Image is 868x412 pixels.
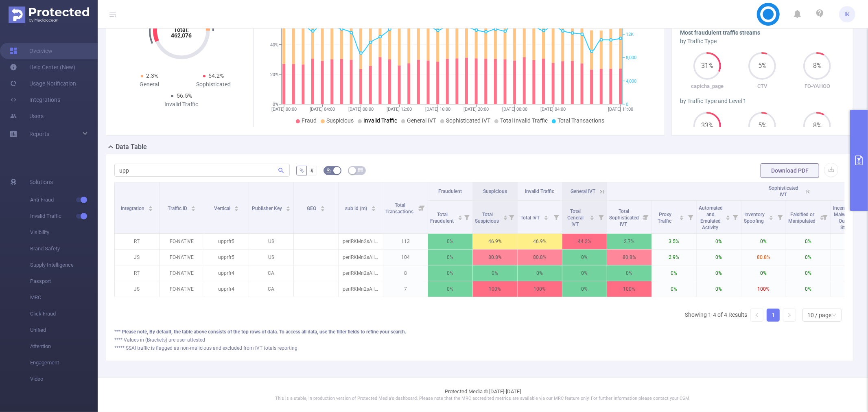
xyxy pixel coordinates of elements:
i: icon: caret-up [726,214,730,217]
span: General IVT [571,188,595,194]
i: Filter menu [461,201,472,233]
span: % [300,167,304,174]
p: 8 [383,265,428,281]
div: Sort [458,214,463,219]
i: Filter menu [774,201,786,233]
p: 0% [786,250,831,265]
p: US [249,250,293,265]
span: Integration [121,206,146,211]
li: Next Page [783,309,796,322]
p: US [249,234,293,249]
p: 46.9% [473,234,517,249]
span: Video [30,371,98,387]
span: 5% [748,123,776,129]
i: icon: caret-down [458,217,462,219]
p: CA [249,265,293,281]
p: 44.2% [562,234,607,249]
tspan: [DATE] 20:00 [464,107,489,112]
i: icon: caret-down [149,208,153,210]
span: 56.5% [177,92,192,99]
p: 0% [562,250,607,265]
p: 0% [562,281,607,297]
span: Traffic ID [168,206,188,211]
tspan: 8,000 [626,55,636,61]
p: 113 [383,234,428,249]
p: 0% [697,250,741,265]
i: icon: caret-up [286,205,291,207]
p: JS [115,250,159,265]
span: 54.2% [209,72,224,79]
p: 100% [518,281,562,297]
p: RT [115,234,159,249]
a: Users [10,108,44,124]
p: 0% [786,281,831,297]
a: Integrations [10,92,60,108]
i: icon: caret-down [234,208,239,210]
div: Sort [191,205,196,210]
span: Total Sophisticated IVT [609,208,639,227]
span: 5% [748,63,776,69]
p: FO-NATIVE [160,250,204,265]
footer: Protected Media © [DATE]-[DATE] [98,377,868,412]
i: icon: caret-down [726,217,730,219]
p: 0% [473,265,517,281]
i: icon: down [832,313,837,318]
tspan: [DATE] 16:00 [425,107,450,112]
p: JS [115,281,159,297]
tspan: [DATE] 04:00 [541,107,566,112]
span: Total Fraudulent [430,212,455,224]
tspan: 462,076 [171,32,192,39]
i: Filter menu [506,201,517,233]
p: CTV [735,82,790,90]
p: upprfr5 [204,234,249,249]
a: Reports [29,126,49,142]
i: icon: left [754,313,759,318]
p: CA [249,281,293,297]
a: 1 [767,309,779,321]
span: Attention [30,338,98,355]
p: 0% [428,265,472,281]
tspan: [DATE] 00:00 [502,107,527,112]
button: Download PDF [761,163,819,178]
p: 0% [741,265,786,281]
p: 100% [473,281,517,297]
div: **** Values in (Brackets) are user attested [114,336,845,344]
li: 1 [767,309,780,322]
tspan: 0 [626,102,628,107]
tspan: 12K [626,32,634,37]
i: icon: caret-down [590,217,595,219]
span: 33% [693,123,721,129]
p: upprfr4 [204,281,249,297]
span: Invalid Traffic [525,188,555,194]
i: icon: caret-down [769,217,774,219]
span: 2.3% [146,72,159,79]
span: Sophisticated IVT [769,185,798,197]
span: Total Transactions [385,202,415,215]
p: 0% [697,234,741,249]
span: Falsified or Manipulated [788,212,817,224]
div: Sort [371,205,376,210]
a: Usage Notification [10,75,76,92]
div: Sort [234,205,239,210]
b: Most fraudulent traffic streams [680,29,761,36]
span: Total Suspicious [475,212,500,224]
tspan: 40% [270,42,278,48]
tspan: 0% [273,102,278,107]
div: Sort [590,214,595,219]
span: Suspicious [483,188,507,194]
div: Sort [544,214,549,219]
span: Brand Safety [30,241,98,257]
p: 7 [383,281,428,297]
p: 0% [428,281,472,297]
p: 0% [652,281,696,297]
span: Fraud [302,117,317,124]
div: by Traffic Type and Level 1 [680,97,845,105]
span: Visibility [30,224,98,241]
div: Sort [320,205,325,210]
p: upprfr4 [204,265,249,281]
i: icon: caret-down [544,217,549,219]
i: icon: caret-up [191,205,196,207]
i: icon: caret-down [286,208,291,210]
i: icon: caret-down [320,208,325,210]
i: icon: caret-up [503,214,507,217]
